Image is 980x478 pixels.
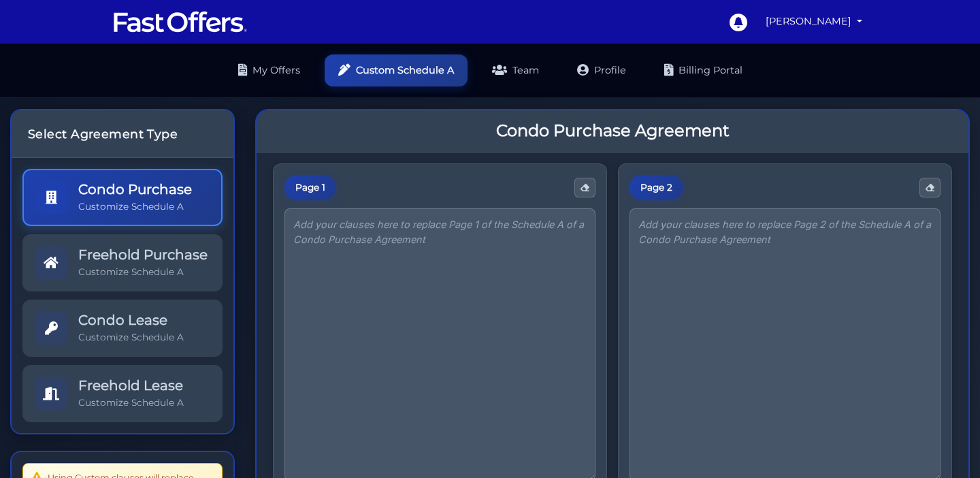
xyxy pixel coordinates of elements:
[78,246,208,263] h5: Freehold Purchase
[78,266,208,278] p: Customize Schedule A
[78,331,184,344] p: Customize Schedule A
[22,365,223,422] a: Freehold Lease Customize Schedule A
[28,127,217,141] h4: Select Agreement Type
[78,200,192,213] p: Customize Schedule A
[284,175,336,201] div: Page 1
[630,175,683,201] div: Page 2
[22,300,223,357] a: Condo Lease Customize Schedule A
[563,54,640,86] a: Profile
[22,169,223,226] a: Condo Purchase Customize Schedule A
[496,121,730,141] h3: Condo Purchase Agreement
[225,54,314,86] a: My Offers
[78,377,184,394] h5: Freehold Lease
[325,54,468,86] a: Custom Schedule A
[78,396,184,409] p: Customize Schedule A
[78,312,184,328] h5: Condo Lease
[651,54,756,86] a: Billing Portal
[760,8,868,35] a: [PERSON_NAME]
[22,234,223,291] a: Freehold Purchase Customize Schedule A
[78,181,192,197] h5: Condo Purchase
[478,54,553,86] a: Team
